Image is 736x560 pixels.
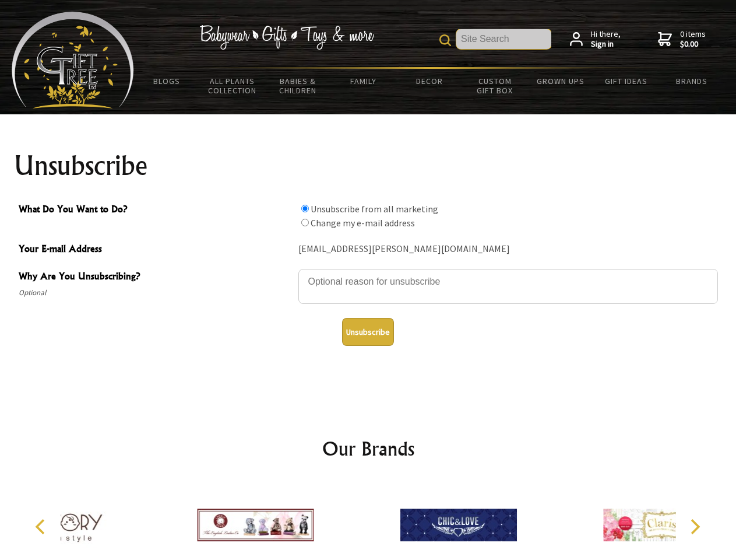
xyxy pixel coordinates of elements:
[14,152,723,180] h1: Unsubscribe
[570,29,621,50] a: Hi there,Sign in
[342,318,394,346] button: Unsubscribe
[19,286,293,300] span: Optional
[19,242,293,258] span: Your E-mail Address
[134,69,200,93] a: BLOGS
[456,29,551,49] input: Site Search
[680,39,706,50] strong: $0.00
[439,34,451,46] img: product search
[527,69,593,93] a: Grown Ups
[311,217,415,229] label: Change my e-mail address
[298,240,718,258] div: [EMAIL_ADDRESS][PERSON_NAME][DOMAIN_NAME]
[199,25,374,50] img: Babywear - Gifts - Toys & more
[265,69,331,103] a: Babies & Children
[680,29,706,50] span: 0 items
[29,514,55,540] button: Previous
[19,269,293,286] span: Why Are You Unsubscribing?
[331,69,397,93] a: Family
[200,69,266,103] a: All Plants Collection
[591,39,621,50] strong: Sign in
[301,219,309,226] input: What Do You Want to Do?
[659,69,725,93] a: Brands
[12,12,134,108] img: Babyware - Gifts - Toys and more...
[591,29,621,50] span: Hi there,
[311,203,438,215] label: Unsubscribe from all marketing
[301,205,309,212] input: What Do You Want to Do?
[19,202,293,219] span: What Do You Want to Do?
[462,69,528,103] a: Custom Gift Box
[298,269,718,304] textarea: Why Are You Unsubscribing?
[658,29,706,50] a: 0 items$0.00
[396,69,462,93] a: Decor
[23,435,713,463] h2: Our Brands
[682,514,707,540] button: Next
[593,69,659,93] a: Gift Ideas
